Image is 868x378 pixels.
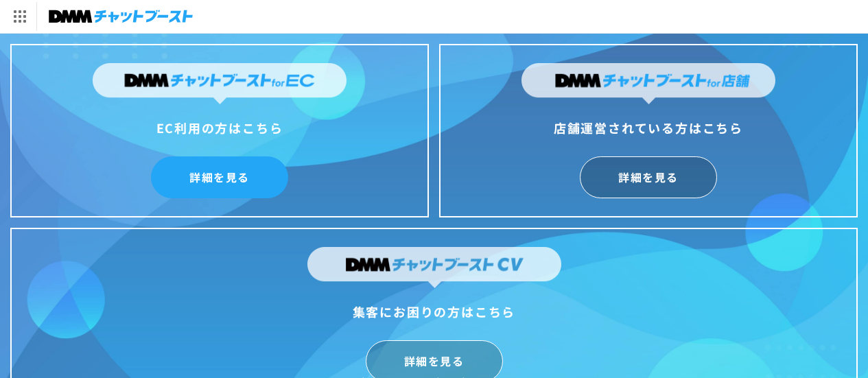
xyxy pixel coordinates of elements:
img: DMMチャットブーストforEC [93,63,347,104]
img: サービス [2,2,36,31]
img: チャットブースト [49,7,193,26]
div: 店舗運営されている方はこちら [521,117,775,139]
a: 詳細を見る [580,156,717,198]
div: EC利用の方はこちら [93,117,347,139]
a: 詳細を見る [151,156,288,198]
img: DMMチャットブーストfor店舗 [521,63,775,104]
div: 集客にお困りの方はこちら [307,300,561,322]
img: DMMチャットブーストCV [307,247,561,288]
